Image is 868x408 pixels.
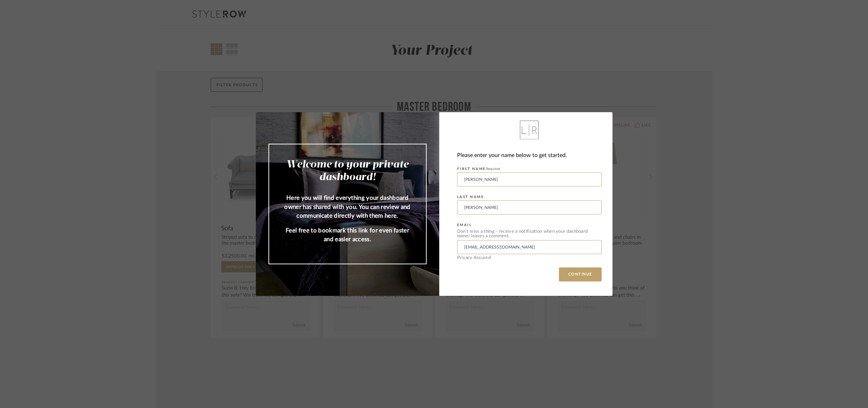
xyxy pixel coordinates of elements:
[559,267,602,281] button: CONTINUE
[457,195,484,199] label: LAST NAME
[457,223,472,227] label: EMAIL
[283,193,412,220] p: Here you will find everything your dashboard owner has shared with you. You can review and commun...
[457,151,602,160] div: Please enter your name below to get started.
[283,158,412,184] h2: Welcome to your private dashboard!
[457,167,500,171] label: FIRST NAME
[486,167,500,171] span: Required
[457,240,602,254] input: Enter Email
[457,229,602,238] div: Don’t miss a thing - receive a notification when your dashboard owner leaves a comment.
[457,172,602,186] input: Enter First Name
[457,256,602,260] div: Privacy Assured
[457,200,602,215] input: Enter Last Name
[283,226,412,244] p: Feel free to bookmark this link for even faster and easier access.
